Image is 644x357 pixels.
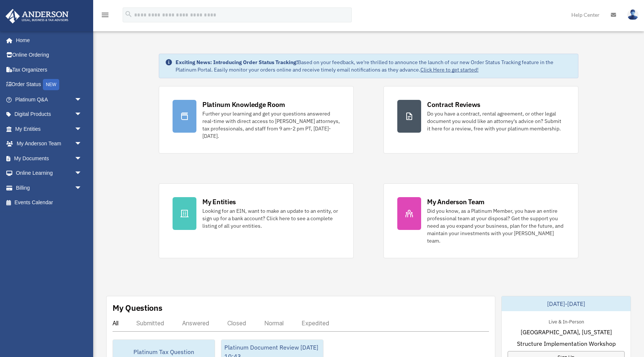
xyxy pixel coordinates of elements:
[202,110,340,140] div: Further your learning and get your questions answered real-time with direct access to [PERSON_NAM...
[264,319,284,327] div: Normal
[5,107,93,122] a: Digital Productsarrow_drop_down
[176,59,572,73] div: Based on your feedback, we're thrilled to announce the launch of our new Order Status Tracking fe...
[427,207,565,244] div: Did you know, as a Platinum Member, you have an entire professional team at your disposal? Get th...
[101,13,110,19] a: menu
[5,121,93,136] a: My Entitiesarrow_drop_down
[502,296,631,311] div: [DATE]-[DATE]
[383,183,578,258] a: My Anderson Team Did you know, as a Platinum Member, you have an entire professional team at your...
[521,328,612,337] span: [GEOGRAPHIC_DATA], [US_STATE]
[75,180,89,196] span: arrow_drop_down
[136,319,164,327] div: Submitted
[75,121,89,137] span: arrow_drop_down
[5,136,93,151] a: My Anderson Teamarrow_drop_down
[543,317,590,325] div: Live & In-Person
[202,100,285,109] div: Platinum Knowledge Room
[5,92,93,107] a: Platinum Q&Aarrow_drop_down
[5,33,89,48] a: Home
[227,319,246,327] div: Closed
[101,10,110,19] i: menu
[302,319,329,327] div: Expedited
[517,339,616,348] span: Structure Implementation Workshop
[427,197,484,206] div: My Anderson Team
[5,62,93,77] a: Tax Organizers
[627,9,638,20] img: User Pic
[75,151,89,166] span: arrow_drop_down
[176,59,298,66] strong: Exciting News: Introducing Order Status Tracking!
[5,48,93,63] a: Online Ordering
[113,319,119,327] div: All
[5,195,93,210] a: Events Calendar
[182,319,209,327] div: Answered
[75,92,89,107] span: arrow_drop_down
[75,166,89,181] span: arrow_drop_down
[43,79,59,90] div: NEW
[420,66,479,73] a: Click Here to get started!
[427,100,480,109] div: Contract Reviews
[202,197,236,206] div: My Entities
[3,9,71,23] img: Anderson Advisors Platinum Portal
[75,107,89,122] span: arrow_drop_down
[113,302,162,313] div: My Questions
[5,151,93,166] a: My Documentsarrow_drop_down
[75,136,89,152] span: arrow_drop_down
[427,110,565,132] div: Do you have a contract, rental agreement, or other legal document you would like an attorney's ad...
[5,77,93,92] a: Order StatusNEW
[383,86,578,154] a: Contract Reviews Do you have a contract, rental agreement, or other legal document you would like...
[159,183,354,258] a: My Entities Looking for an EIN, want to make an update to an entity, or sign up for a bank accoun...
[202,207,340,230] div: Looking for an EIN, want to make an update to an entity, or sign up for a bank account? Click her...
[124,10,133,18] i: search
[5,180,93,195] a: Billingarrow_drop_down
[159,86,354,154] a: Platinum Knowledge Room Further your learning and get your questions answered real-time with dire...
[5,166,93,181] a: Online Learningarrow_drop_down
